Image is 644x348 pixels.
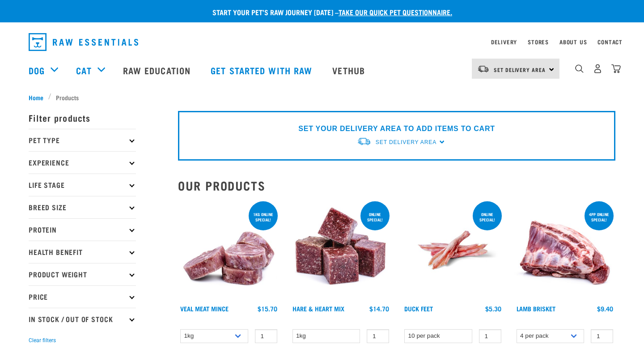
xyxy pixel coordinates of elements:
[367,329,389,343] input: 1
[29,218,136,241] p: Protein
[477,65,489,73] img: van-moving.png
[180,307,229,310] a: Veal Meat Mince
[29,174,136,196] p: Life Stage
[202,52,323,88] a: Get started with Raw
[29,241,136,263] p: Health Benefit
[29,64,45,77] a: Dog
[114,52,202,88] a: Raw Education
[369,305,389,312] div: $14.70
[597,40,623,43] a: Contact
[357,137,371,146] img: van-moving.png
[178,178,615,192] h2: Our Products
[29,336,56,344] button: Clear filters
[290,199,392,301] img: Pile Of Cubed Hare Heart For Pets
[514,199,616,301] img: 1240 Lamb Brisket Pieces 01
[585,208,614,226] div: 4pp online special!
[29,308,136,330] p: In Stock / Out Of Stock
[528,40,549,43] a: Stores
[249,208,278,226] div: 1kg online special!
[559,40,587,43] a: About Us
[402,199,504,301] img: Raw Essentials Duck Feet Raw Meaty Bones For Dogs
[29,106,136,129] p: Filter products
[473,208,502,226] div: ONLINE SPECIAL!
[29,93,48,102] a: Home
[298,123,495,134] p: SET YOUR DELIVERY AREA TO ADD ITEMS TO CART
[76,64,91,77] a: Cat
[597,305,613,312] div: $9.40
[479,329,501,343] input: 1
[29,285,136,308] p: Price
[292,307,344,310] a: Hare & Heart Mix
[591,329,613,343] input: 1
[360,208,390,226] div: ONLINE SPECIAL!
[494,68,546,71] span: Set Delivery Area
[376,139,436,145] span: Set Delivery Area
[339,10,452,14] a: take our quick pet questionnaire.
[517,307,555,310] a: Lamb Brisket
[29,196,136,218] p: Breed Size
[485,305,501,312] div: $5.30
[29,151,136,174] p: Experience
[255,329,277,343] input: 1
[575,64,584,73] img: home-icon-1@2x.png
[611,64,621,73] img: home-icon@2x.png
[21,30,623,55] nav: dropdown navigation
[491,40,517,43] a: Delivery
[258,305,277,312] div: $15.70
[29,93,615,102] nav: breadcrumbs
[29,129,136,151] p: Pet Type
[404,307,433,310] a: Duck Feet
[323,52,376,88] a: Vethub
[593,64,602,73] img: user.png
[29,93,43,102] span: Home
[29,33,138,51] img: Raw Essentials Logo
[29,263,136,285] p: Product Weight
[178,199,280,301] img: 1160 Veal Meat Mince Medallions 01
